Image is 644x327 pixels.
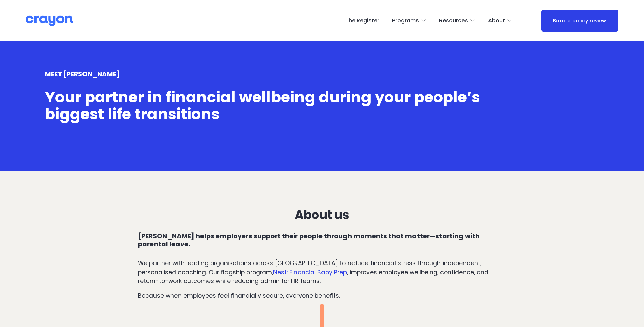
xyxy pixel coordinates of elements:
a: folder dropdown [392,15,426,26]
p: Because when employees feel financially secure, everyone benefits. [138,291,506,300]
p: We partner with leading organisations across [GEOGRAPHIC_DATA] to reduce financial stress through... [138,259,506,285]
h3: About us [138,208,506,222]
h4: MEET [PERSON_NAME] [45,71,599,78]
img: Crayon [26,15,73,27]
strong: [PERSON_NAME] helps employers support their people through moments that matter—starting with pare... [138,232,481,249]
a: Book a policy review [541,10,618,32]
a: folder dropdown [439,15,475,26]
span: About [488,16,505,26]
span: Programs [392,16,419,26]
span: Resources [439,16,468,26]
span: Your partner in financial wellbeing during your people’s biggest life transitions [45,86,483,125]
a: The Register [345,15,379,26]
a: Nest: Financial Baby Prep [273,268,347,276]
a: folder dropdown [488,15,512,26]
